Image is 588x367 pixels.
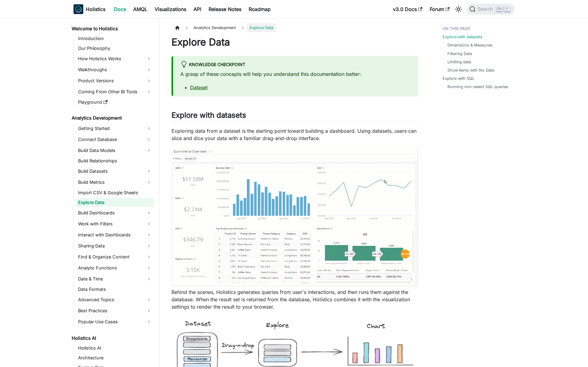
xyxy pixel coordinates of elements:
[180,70,411,78] p: A grasp of these concepts will help you understand this documentation better:
[447,84,508,90] a: Running non-select SQL queries
[76,166,154,176] a: Build Datasets
[205,4,245,14] a: Release Notes
[76,54,154,64] a: How Holistics Works
[76,124,154,133] a: Getting Started
[76,76,154,86] a: Product Versions
[76,344,154,352] a: Holistics AI
[76,219,154,229] a: Work with Filters
[76,198,154,207] a: Explore Data
[447,51,472,57] a: Filtering Data
[76,87,154,97] a: Coming From Other BI Tools
[171,111,418,122] h2: Explore with datasets
[171,127,418,142] p: Exploring data from a dataset is the starting point toward building a dashboard. Using datasets, ...
[467,4,514,15] button: Search (Ctrl+K)
[73,4,83,14] img: Holistics
[76,285,154,294] a: Data Formats
[443,34,482,40] a: Explore with datasets
[76,188,154,197] a: Import CSV & Google Sheets
[454,4,463,14] button: Switch between dark and light mode (currently light mode)
[70,334,154,343] a: Holistics AI
[76,177,154,187] a: Build Metrics
[171,23,418,32] nav: Breadcrumbs
[76,208,154,218] a: Build Dashboards
[70,24,154,33] a: Welcome to Holistics
[171,288,418,310] p: Behind the scenes, Holistics generates queries from user's interactions, and then runs them again...
[151,4,190,14] a: Visualizations
[171,36,418,48] h1: Explore Data
[86,6,105,13] b: Holistics
[476,6,497,12] span: Search
[447,67,494,73] a: Show Items with No Data
[67,18,159,367] nav: Docs sidebar
[247,23,276,32] span: Explore Data
[171,23,183,32] a: Home page
[76,317,154,327] a: Popular Use Cases
[504,6,510,12] kbd: K
[180,61,411,69] div: Knowledge Checkpoint
[76,295,154,305] a: Advanced Topics
[76,146,154,155] a: Build Data Models
[76,34,154,43] a: Introduction
[76,306,154,316] a: Best Practices
[76,44,154,53] a: Our Philosophy
[426,4,453,14] a: Forum
[190,23,239,32] span: Analytics Development
[76,65,154,75] a: Walkthroughs
[76,354,154,362] a: Architecture
[130,4,151,14] a: AMQL
[190,4,205,14] a: API
[389,4,426,14] a: v3.0 Docs
[245,4,274,14] a: Roadmap
[76,135,154,144] a: Connect Database
[73,4,105,14] a: HolisticsHolistics
[76,230,154,240] a: Interact with Dashboards
[76,98,154,106] a: Playground
[190,84,208,91] a: Dataset
[76,263,154,273] a: Analytic Functions
[443,76,474,81] a: Explore with SQL
[76,252,154,262] a: Find & Organize Content
[110,4,130,14] a: Docs
[447,59,471,65] a: Limiting data
[76,241,154,251] a: Sharing Data
[76,157,154,165] a: Build Relationships
[447,42,492,48] a: Dimensions & Measures
[76,274,154,284] a: Date & Time
[70,114,154,122] a: Analytics Development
